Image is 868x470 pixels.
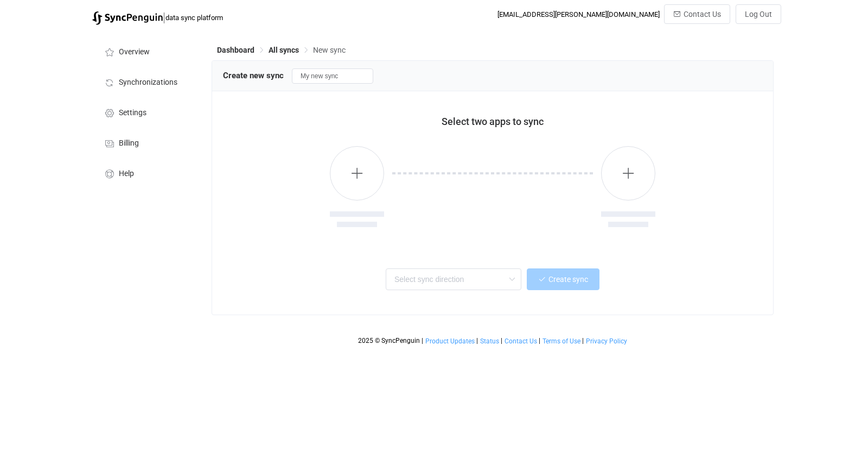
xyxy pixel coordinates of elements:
[542,337,581,345] a: Terms of Use
[745,10,772,18] span: Log Out
[358,337,420,344] span: 2025 © SyncPenguin
[501,337,502,344] span: |
[92,10,223,25] a: |data sync platform
[119,48,150,57] span: Overview
[119,139,139,148] span: Billing
[527,268,599,290] button: Create sync
[504,337,538,345] a: Contact Us
[476,337,478,344] span: |
[505,337,537,345] span: Contact Us
[425,337,475,345] a: Product Updates
[92,127,201,158] a: Billing
[217,46,254,54] span: Dashboard
[92,11,163,25] img: syncpenguin.svg
[422,337,423,344] span: |
[269,46,299,54] span: All syncs
[684,10,721,18] span: Contact Us
[92,158,201,188] a: Help
[386,268,521,290] input: Select sync direction
[313,46,346,54] span: New sync
[92,36,201,66] a: Overview
[92,97,201,127] a: Settings
[548,275,588,284] span: Create sync
[442,116,544,127] span: Select two apps to sync
[585,337,628,345] a: Privacy Policy
[165,14,223,22] span: data sync platform
[664,4,730,24] button: Contact Us
[425,337,475,345] span: Product Updates
[480,337,500,345] a: Status
[542,337,580,345] span: Terms of Use
[539,337,540,344] span: |
[223,71,284,80] span: Create new sync
[292,68,373,84] input: Sync name
[119,109,146,117] span: Settings
[217,46,346,54] div: Breadcrumb
[480,337,499,345] span: Status
[119,78,177,87] span: Synchronizations
[163,10,165,25] span: |
[586,337,627,345] span: Privacy Policy
[119,170,134,178] span: Help
[736,4,781,24] button: Log Out
[582,337,584,344] span: |
[92,66,201,97] a: Synchronizations
[497,10,660,18] div: [EMAIL_ADDRESS][PERSON_NAME][DOMAIN_NAME]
